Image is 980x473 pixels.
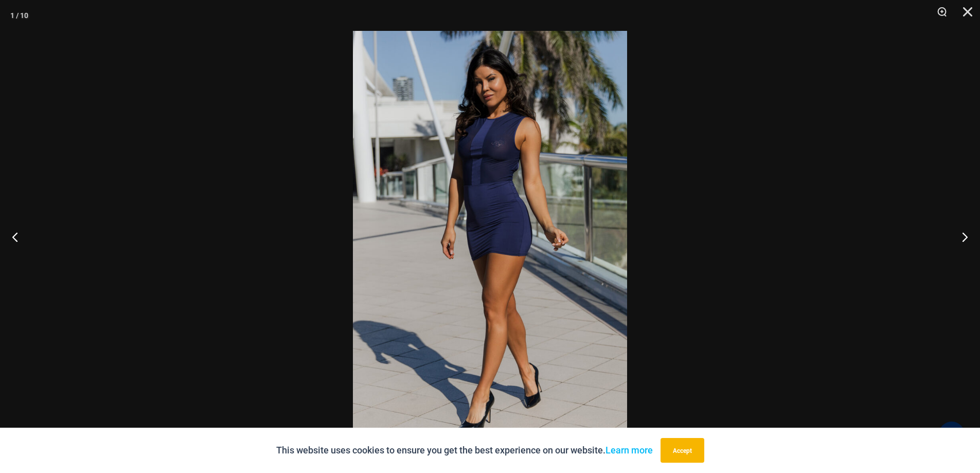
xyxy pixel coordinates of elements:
[353,31,627,442] img: Desire Me Navy 5192 Dress 11
[605,445,653,456] a: Learn more
[10,8,28,23] div: 1 / 10
[276,443,653,458] p: This website uses cookies to ensure you get the best experience on our website.
[941,211,980,262] button: Next
[661,438,704,463] button: Accept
